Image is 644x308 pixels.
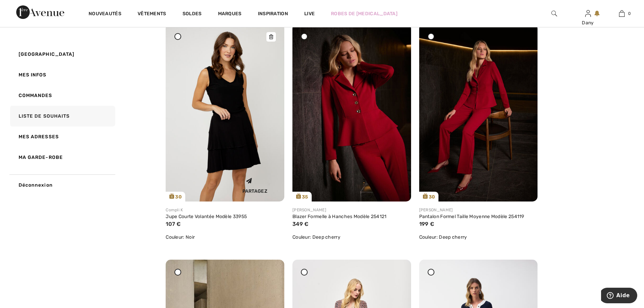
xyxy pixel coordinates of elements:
[9,85,115,106] a: Commandes
[292,207,411,213] div: [PERSON_NAME]
[605,9,638,18] a: 0
[9,126,115,147] a: Mes adresses
[585,10,591,17] a: Se connecter
[9,174,115,195] a: Déconnexion
[419,214,524,219] a: Pantalon Formel Taille Moyenne Modèle 254119
[183,11,202,18] a: Soldes
[628,10,631,17] span: 0
[89,11,121,18] a: Nouveautés
[331,10,398,17] a: Robes de [MEDICAL_DATA]
[9,65,115,85] a: Mes infos
[138,11,166,18] a: Vêtements
[419,24,538,202] a: 30
[166,214,247,219] a: Jupe Courte Volantée Modèle 33955
[419,234,538,241] div: Couleur: Deep cherry
[258,11,288,18] span: Inspiration
[292,24,411,202] a: 35
[601,288,637,305] iframe: Ouvre un widget dans lequel vous pouvez trouver plus d’informations
[419,24,538,202] img: joseph-ribkoff-pants-deep-cherry_254119b_2_df16_search.jpg
[9,106,115,126] a: Liste de souhaits
[231,172,279,196] div: Partagez
[304,10,315,17] a: Live
[166,234,284,241] div: Couleur: Noir
[166,24,284,202] img: compli-k-skirts-black_33955_2_d610_search.jpg
[292,234,411,241] div: Couleur: Deep cherry
[166,24,284,202] a: 30
[166,207,284,213] div: Compli K
[619,9,625,18] img: Mon panier
[419,221,434,227] span: 199 €
[19,51,75,57] span: [GEOGRAPHIC_DATA]
[292,24,411,202] img: joseph-ribkoff-jackets-blazers-deep-cherry_254121c_1_6f43_search.jpg
[292,214,387,219] a: Blazer Formelle à Hanches Modèle 254121
[419,207,538,213] div: [PERSON_NAME]
[585,9,591,18] img: Mes infos
[16,5,64,19] img: 1ère Avenue
[551,9,557,18] img: recherche
[218,11,242,18] a: Marques
[571,19,604,26] div: Dany
[166,221,181,227] span: 107 €
[9,147,115,168] a: Ma garde-robe
[292,221,309,227] span: 349 €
